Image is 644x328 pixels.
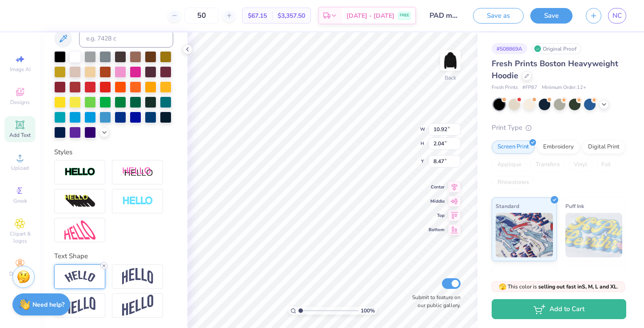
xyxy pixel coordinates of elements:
[64,271,95,283] img: Arc
[64,220,95,240] img: Free Distort
[492,43,527,54] div: # 508869A
[184,8,219,24] input: – –
[537,140,580,154] div: Embroidery
[54,147,173,157] div: Styles
[122,167,153,178] img: Shadow
[9,132,31,139] span: Add Text
[400,12,409,19] span: FREE
[346,11,394,20] span: [DATE] - [DATE]
[492,299,626,319] button: Add to Cart
[248,11,267,20] span: $67.15
[492,176,535,189] div: Rhinestones
[530,158,565,172] div: Transfers
[361,307,375,315] span: 100 %
[492,140,535,154] div: Screen Print
[496,213,553,257] img: Standard
[122,196,153,206] img: Negative Space
[122,295,153,316] img: Rise
[499,283,506,291] span: 🫣
[11,164,29,172] span: Upload
[538,283,617,290] strong: selling out fast in S, M, L and XL
[565,201,584,211] span: Puff Ink
[496,201,519,211] span: Standard
[423,7,466,24] input: Untitled Design
[122,268,153,285] img: Arch
[429,227,445,233] span: Bottom
[64,194,95,208] img: 3d Illusion
[568,158,593,172] div: Vinyl
[54,251,173,261] div: Text Shape
[9,270,31,277] span: Decorate
[565,213,623,257] img: Puff Ink
[492,158,527,172] div: Applique
[499,283,618,291] span: This color is .
[492,123,626,133] div: Print Type
[565,270,618,279] span: Metallic & Glitter Ink
[596,158,616,172] div: Foil
[582,140,625,154] div: Digital Print
[32,300,64,309] strong: Need help?
[10,66,31,73] span: Image AI
[496,270,517,279] span: Neon Ink
[522,84,537,92] span: # FP87
[10,99,30,106] span: Designs
[64,297,95,314] img: Flag
[492,84,518,92] span: Fresh Prints
[492,58,618,81] span: Fresh Prints Boston Heavyweight Hoodie
[429,184,445,190] span: Center
[13,197,27,204] span: Greek
[278,11,305,20] span: $3,357.50
[429,212,445,219] span: Top
[473,8,524,24] button: Save as
[79,30,173,48] input: e.g. 7428 c
[441,52,459,69] img: Back
[542,84,586,92] span: Minimum Order: 12 +
[532,43,581,54] div: Original Proof
[4,230,36,244] span: Clipart & logos
[407,293,461,309] label: Submit to feature on our public gallery.
[608,8,626,24] a: NC
[429,198,445,204] span: Middle
[530,8,572,24] button: Save
[64,167,95,177] img: Stroke
[612,11,622,21] span: NC
[445,74,456,82] div: Back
